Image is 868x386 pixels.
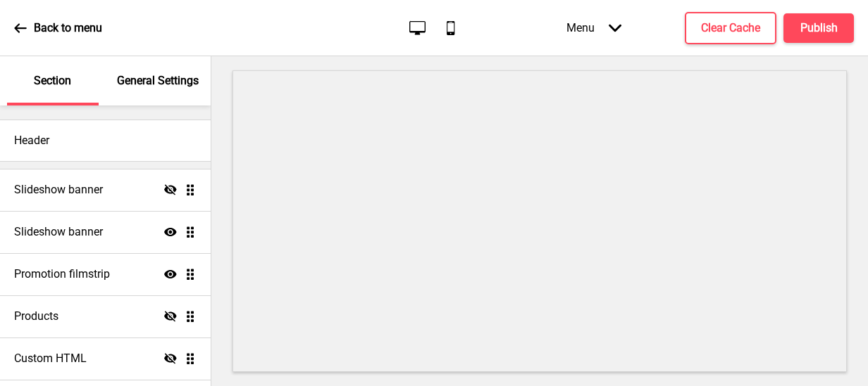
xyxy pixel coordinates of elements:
h4: Header [14,133,49,148]
h4: Promotion filmstrip [14,266,110,282]
button: Publish [783,13,854,43]
p: Section [34,73,71,89]
a: Back to menu [14,9,102,47]
div: Menu [552,7,635,49]
h4: Slideshow banner [14,224,103,240]
p: General Settings [117,73,199,89]
p: Back to menu [34,20,102,36]
button: Clear Cache [685,12,776,44]
h4: Clear Cache [701,20,760,36]
h4: Publish [800,20,838,36]
h4: Products [14,309,58,324]
h4: Slideshow banner [14,182,103,198]
h4: Custom HTML [14,351,87,366]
